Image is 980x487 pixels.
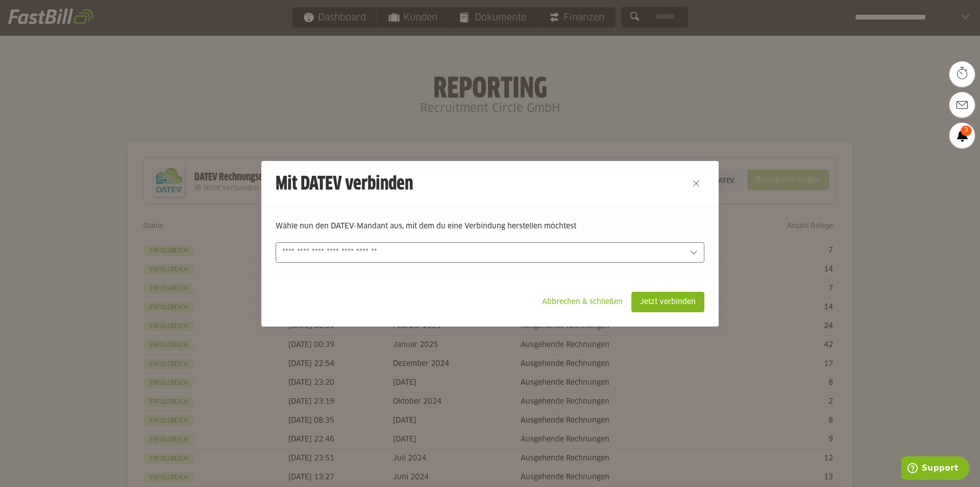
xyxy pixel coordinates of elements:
[533,292,631,312] sl-button: Abbrechen & schließen
[631,292,704,312] sl-button: Jetzt verbinden
[949,123,975,148] a: 3
[901,456,970,482] iframe: Öffnet ein Widget, in dem Sie weitere Informationen finden
[276,221,704,232] p: Wähle nun den DATEV-Mandant aus, mit dem du eine Verbindung herstellen möchtest
[961,126,972,136] span: 3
